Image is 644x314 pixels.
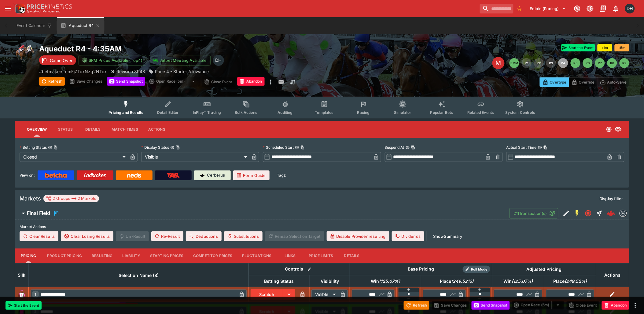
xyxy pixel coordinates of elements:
button: Scratch [251,289,283,300]
button: Status [52,122,79,137]
a: Cerberus [194,170,231,180]
button: +5m [615,44,629,51]
span: Pricing and Results [109,110,143,115]
button: Resulting [87,249,117,263]
p: Race 4 - Starter Allowance [155,68,209,75]
button: Notifications [610,3,621,14]
span: 1 [34,292,38,297]
button: Copy To Clipboard [300,145,305,150]
button: Connected to PK [572,3,583,14]
button: Actions [143,122,171,137]
button: Actual Start TimeCopy To Clipboard [538,145,542,150]
p: Display Status [141,145,169,150]
div: Visible [141,152,249,162]
span: Related Events [468,110,494,115]
span: Bulk Actions [235,110,257,115]
div: 713a94aa-66c2-4b5f-8a33-d16596dee1a5 [607,209,615,218]
em: ( 249.52 %) [451,278,473,285]
span: Roll Mode [469,267,490,272]
button: Overtype [540,77,569,87]
button: Price Limits [304,249,338,263]
button: Send Snapshot [472,301,510,310]
h2: Copy To Clipboard [39,44,334,54]
p: Betting Status [20,145,47,150]
p: Game Over [50,57,72,64]
button: Substitutions [224,231,263,241]
img: PriceKinetics [27,4,72,9]
button: Override [569,77,597,87]
img: PriceKinetics Logo [13,2,26,15]
button: David Howard [623,2,637,15]
h6: Final Field [27,210,50,216]
div: Show/hide Price Roll mode configuration. [463,266,490,273]
button: Edit Detail [561,208,572,219]
button: Straight [594,208,605,219]
div: David Howard [625,4,635,13]
div: split button [512,301,564,309]
button: Suspend AtCopy To Clipboard [406,145,410,150]
p: Overtype [550,79,566,85]
div: Start From [540,77,629,87]
button: Auto-Save [597,77,629,87]
span: Simulator [394,110,411,115]
button: Starting Prices [145,249,188,263]
button: Dividends [392,231,424,241]
button: R2 [534,58,544,68]
span: Place(249.52%) [433,278,480,285]
button: Details [79,122,107,137]
span: Un-Result [116,231,149,241]
span: Racing [357,110,370,115]
em: ( 125.07 %) [512,278,533,285]
img: Neds [127,173,141,178]
div: Visible [311,290,338,299]
span: Templates [315,110,334,115]
button: Toggle light/dark mode [585,3,596,14]
button: Copy To Clipboard [176,145,180,150]
button: Select Tenant [526,4,570,13]
button: 211Transaction(s) [510,208,558,219]
div: 2 Groups 2 Markets [46,195,97,202]
button: Send Snapshot [107,77,145,86]
div: Closed [20,152,128,162]
div: Race 4 - Starter Allowance [149,68,209,75]
svg: Closed [585,210,592,217]
button: Copy To Clipboard [411,145,415,150]
span: Mark an event as closed and abandoned. [237,78,265,84]
button: SMM [510,58,519,68]
img: Sportsbook Management [27,10,60,13]
span: Win(125.07%) [497,278,539,285]
span: Mark an event as closed and abandoned. [602,302,629,308]
p: Cerberus [207,172,225,178]
img: Betcha [45,173,67,178]
th: Controls [248,263,350,275]
p: Scheduled Start [263,145,294,150]
button: +1m [598,44,612,51]
button: Betting StatusCopy To Clipboard [48,145,52,150]
button: R7 [595,58,605,68]
button: Refresh [39,77,65,86]
button: Documentation [598,3,609,14]
button: R1 [522,58,532,68]
div: Base Pricing [406,265,437,273]
span: Visibility [314,278,346,285]
p: Override [579,79,594,85]
button: Abandon [602,301,629,310]
span: Auditing [278,110,293,115]
button: Aqueduct R4 [57,17,104,34]
span: Re-Result [151,231,183,241]
button: Overview [22,122,52,137]
button: Fluctuations [237,249,277,263]
button: Closed [583,208,594,219]
button: Display filter [596,194,627,204]
div: David Howard [213,55,224,66]
button: Start the Event [6,301,42,310]
label: View on : [20,170,35,180]
button: No Bookmarks [515,4,524,13]
button: Bulk edit [306,265,314,273]
img: horse_racing.png [15,44,34,64]
svg: Visible [615,126,622,133]
button: Jetbet Meeting Available [149,55,211,65]
span: Betting Status [258,278,301,285]
th: Actions [596,263,629,287]
button: SRM Prices Available (Top4) [79,55,146,65]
